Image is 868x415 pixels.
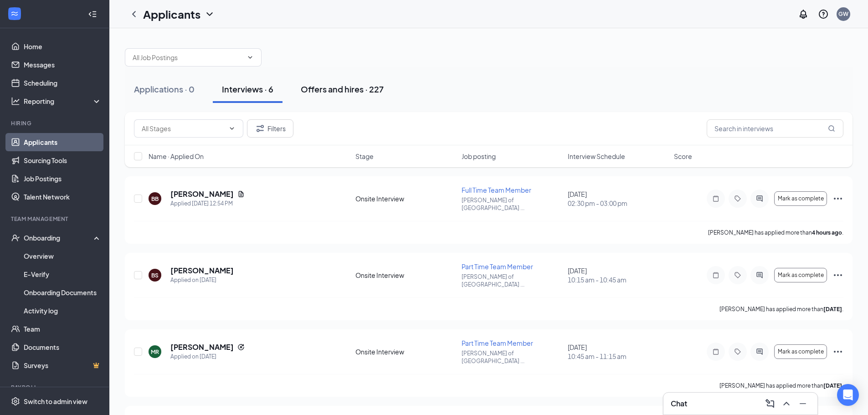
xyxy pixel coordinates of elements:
[24,151,102,169] a: Sourcing Tools
[774,344,827,359] button: Mark as complete
[832,270,843,281] svg: Ellipses
[134,83,195,95] div: Applications · 0
[765,398,776,409] svg: ComposeMessage
[237,343,245,351] svg: Reapply
[837,384,859,406] div: Open Intercom Messenger
[462,349,562,365] p: [PERSON_NAME] of [GEOGRAPHIC_DATA] ...
[732,195,743,202] svg: Tag
[133,52,243,62] input: All Job Postings
[170,199,245,208] div: Applied [DATE] 12:54 PM
[24,397,87,406] div: Switch to admin view
[462,186,531,194] span: Full Time Team Member
[823,382,842,389] b: [DATE]
[778,195,824,202] span: Mark as complete
[222,83,273,95] div: Interviews · 6
[24,265,102,283] a: E-Verify
[710,348,721,355] svg: Note
[568,343,668,361] div: [DATE]
[707,119,843,138] input: Search in interviews
[355,152,374,161] span: Stage
[568,190,668,208] div: [DATE]
[462,262,533,271] span: Part Time Team Member
[11,384,100,391] div: Payroll
[24,302,102,320] a: Activity log
[754,272,765,279] svg: ActiveChat
[24,247,102,265] a: Overview
[778,348,824,355] span: Mark as complete
[170,276,234,285] div: Applied on [DATE]
[24,169,102,188] a: Job Postings
[143,6,200,22] h1: Applicants
[671,399,687,409] h3: Chat
[828,125,835,132] svg: MagnifyingGlass
[462,152,496,161] span: Job posting
[674,152,692,161] span: Score
[355,194,456,203] div: Onsite Interview
[568,275,668,284] span: 10:15 am - 10:45 am
[774,268,827,282] button: Mark as complete
[568,352,668,361] span: 10:45 am - 11:15 am
[355,347,456,356] div: Onsite Interview
[24,283,102,302] a: Onboarding Documents
[763,396,777,411] button: ComposeMessage
[818,9,829,20] svg: QuestionInfo
[797,398,808,409] svg: Minimize
[823,306,842,313] b: [DATE]
[719,382,843,389] p: [PERSON_NAME] has applied more than .
[24,320,102,338] a: Team
[142,123,225,133] input: All Stages
[568,266,668,284] div: [DATE]
[812,229,842,236] b: 4 hours ago
[10,9,19,18] svg: WorkstreamLogo
[774,191,827,206] button: Mark as complete
[24,56,102,74] a: Messages
[24,133,102,151] a: Applicants
[838,10,848,18] div: GW
[11,215,100,223] div: Team Management
[228,125,236,132] svg: ChevronDown
[462,196,562,212] p: [PERSON_NAME] of [GEOGRAPHIC_DATA] ...
[355,271,456,280] div: Onsite Interview
[24,233,94,242] div: Onboarding
[779,396,794,411] button: ChevronUp
[24,338,102,356] a: Documents
[796,396,810,411] button: Minimize
[754,195,765,202] svg: ActiveChat
[11,97,20,106] svg: Analysis
[301,83,384,95] div: Offers and hires · 227
[170,342,234,352] h5: [PERSON_NAME]
[781,398,792,409] svg: ChevronUp
[24,188,102,206] a: Talent Network
[24,97,102,106] div: Reporting
[247,54,254,61] svg: ChevronDown
[832,346,843,357] svg: Ellipses
[255,123,266,134] svg: Filter
[568,199,668,208] span: 02:30 pm - 03:00 pm
[832,193,843,204] svg: Ellipses
[568,152,625,161] span: Interview Schedule
[462,273,562,288] p: [PERSON_NAME] of [GEOGRAPHIC_DATA] ...
[778,272,824,278] span: Mark as complete
[151,272,159,279] div: BS
[11,397,20,406] svg: Settings
[710,272,721,279] svg: Note
[708,229,843,236] p: [PERSON_NAME] has applied more than .
[128,9,139,20] svg: ChevronLeft
[11,233,20,242] svg: UserCheck
[732,348,743,355] svg: Tag
[710,195,721,202] svg: Note
[151,195,159,203] div: BB
[88,10,97,19] svg: Collapse
[204,9,215,20] svg: ChevronDown
[719,305,843,313] p: [PERSON_NAME] has applied more than .
[754,348,765,355] svg: ActiveChat
[24,37,102,56] a: Home
[149,152,204,161] span: Name · Applied On
[170,352,245,361] div: Applied on [DATE]
[24,74,102,92] a: Scheduling
[24,356,102,374] a: SurveysCrown
[170,189,234,199] h5: [PERSON_NAME]
[11,119,100,127] div: Hiring
[247,119,293,138] button: Filter Filters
